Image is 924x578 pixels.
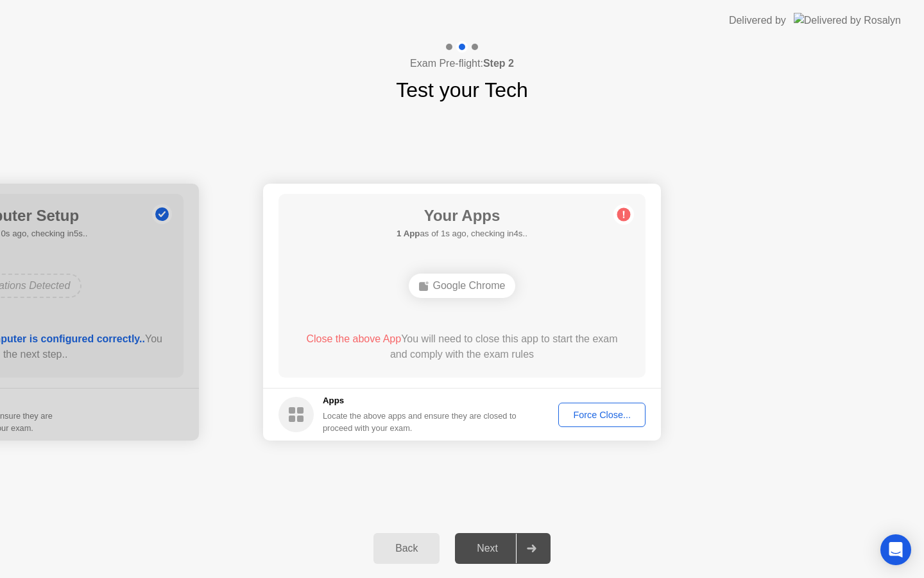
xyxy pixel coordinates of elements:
[558,403,646,427] button: Force Close...
[397,229,420,238] b: 1 App
[455,533,551,564] button: Next
[397,227,527,240] h5: as of 1s ago, checking in4s..
[396,74,528,105] h1: Test your Tech
[729,13,786,28] div: Delivered by
[397,204,527,227] h1: Your Apps
[306,333,401,344] span: Close the above App
[323,410,517,434] div: Locate the above apps and ensure they are closed to proceed with your exam.
[794,13,901,28] img: Delivered by Rosalyn
[880,534,911,565] div: Open Intercom Messenger
[410,56,514,71] h4: Exam Pre-flight:
[377,543,436,554] div: Back
[459,543,516,554] div: Next
[563,410,641,420] div: Force Close...
[323,394,517,407] h5: Apps
[409,274,516,298] div: Google Chrome
[483,58,514,69] b: Step 2
[297,331,628,362] div: You will need to close this app to start the exam and comply with the exam rules
[373,533,440,564] button: Back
